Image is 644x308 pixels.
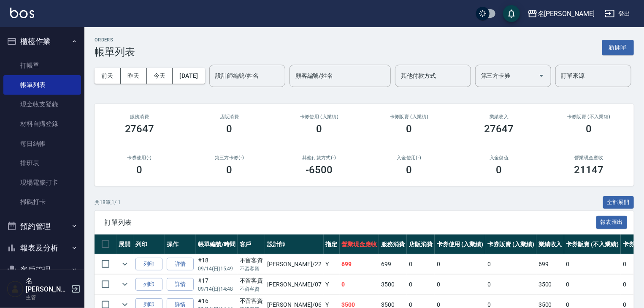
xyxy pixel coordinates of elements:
th: 營業現金應收 [340,234,379,254]
button: 全部展開 [603,196,634,209]
a: 新開單 [602,43,634,51]
button: 列印 [135,278,162,291]
td: Y [324,254,340,274]
th: 卡券販賣 (入業績) [485,234,536,254]
a: 每日結帳 [3,134,81,153]
button: 前天 [95,68,121,84]
h3: 0 [406,123,412,135]
a: 材料自購登錄 [3,114,81,134]
h2: 卡券販賣 (不入業績) [554,114,624,120]
td: 0 [485,275,536,294]
h2: ORDERS [95,37,135,43]
p: 不留客資 [240,265,263,273]
button: 昨天 [121,68,147,84]
th: 操作 [165,234,196,254]
td: 699 [340,254,379,274]
th: 客戶 [238,234,265,254]
a: 現場電腦打卡 [3,173,81,192]
a: 報表匯出 [596,218,628,226]
a: 排班表 [3,153,81,173]
button: expand row [119,278,131,291]
th: 業績收入 [536,234,564,254]
button: 客戶管理 [3,259,81,281]
div: 名[PERSON_NAME] [538,8,595,19]
a: 詳情 [167,278,194,291]
img: Logo [10,8,34,18]
h2: 卡券使用(-) [105,155,174,161]
th: 列印 [133,234,165,254]
td: 0 [407,275,435,294]
h2: 入金使用(-) [374,155,444,161]
div: 不留客資 [240,297,263,305]
td: #17 [196,275,238,294]
span: 訂單列表 [105,218,596,227]
p: 09/14 (日) 14:48 [198,285,235,293]
h2: 第三方卡券(-) [195,155,264,161]
p: 不留客資 [240,285,263,293]
h2: 卡券販賣 (入業績) [374,114,444,120]
h3: 0 [227,164,233,176]
th: 展開 [116,234,133,254]
td: 699 [536,254,564,274]
td: 3500 [379,275,407,294]
h2: 其他付款方式(-) [284,155,354,161]
th: 設計師 [265,234,323,254]
th: 服務消費 [379,234,407,254]
div: 不留客資 [240,276,263,285]
h2: 入金儲值 [464,155,534,161]
h2: 營業現金應收 [554,155,624,161]
button: 名[PERSON_NAME] [524,5,598,22]
h3: 27647 [484,123,514,135]
a: 詳情 [167,258,194,271]
td: 699 [379,254,407,274]
p: 09/14 (日) 15:49 [198,265,235,273]
p: 共 18 筆, 1 / 1 [95,199,121,206]
th: 帳單編號/時間 [196,234,238,254]
td: 0 [340,275,379,294]
th: 指定 [324,234,340,254]
h3: 0 [586,123,592,135]
th: 卡券使用 (入業績) [435,234,486,254]
td: 0 [435,254,486,274]
button: 登出 [601,6,634,22]
td: [PERSON_NAME] /07 [265,275,323,294]
th: 卡券販賣 (不入業績) [564,234,621,254]
a: 掃碼打卡 [3,192,81,212]
h3: 帳單列表 [95,46,135,58]
td: Y [324,275,340,294]
p: 主管 [26,294,69,301]
button: [DATE] [173,68,205,84]
h2: 業績收入 [464,114,534,120]
h3: 0 [317,123,322,135]
h2: 店販消費 [195,114,264,120]
h3: 21147 [574,164,604,176]
a: 打帳單 [3,56,81,75]
h3: 27647 [125,123,154,135]
button: save [503,5,520,22]
button: 預約管理 [3,215,81,237]
button: 報表匯出 [596,216,628,229]
button: 櫃檯作業 [3,30,81,52]
td: 0 [435,275,486,294]
div: 不留客資 [240,256,263,265]
td: #18 [196,254,238,274]
td: 0 [485,254,536,274]
td: 0 [564,275,621,294]
h3: 0 [227,123,233,135]
td: 3500 [536,275,564,294]
a: 現金收支登錄 [3,95,81,114]
h3: 服務消費 [105,114,174,120]
h3: 0 [496,164,502,176]
h3: 0 [406,164,412,176]
button: Open [535,69,548,82]
td: [PERSON_NAME] /22 [265,254,323,274]
h3: -6500 [306,164,333,176]
h3: 0 [137,164,143,176]
button: 今天 [147,68,173,84]
button: 列印 [135,258,162,271]
img: Person [7,281,24,297]
th: 店販消費 [407,234,435,254]
td: 0 [564,254,621,274]
h5: 名[PERSON_NAME] [26,277,69,294]
td: 0 [407,254,435,274]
